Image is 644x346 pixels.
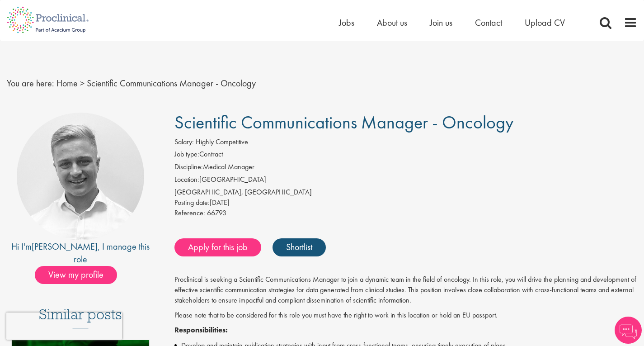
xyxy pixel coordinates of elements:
[174,198,210,207] span: Posting date:
[339,17,354,28] a: Jobs
[174,175,199,185] label: Location:
[174,325,228,335] strong: Responsibilities:
[6,313,122,340] iframe: reCAPTCHA
[174,137,194,147] label: Salary:
[7,240,154,266] div: Hi I'm , I manage this role
[7,77,54,89] span: You are here:
[377,17,407,28] a: About us
[174,111,513,134] span: Scientific Communications Manager - Oncology
[207,208,226,218] span: 66793
[174,198,637,208] div: [DATE]
[525,17,565,28] a: Upload CV
[174,149,199,160] label: Job type:
[174,187,637,198] div: [GEOGRAPHIC_DATA], [GEOGRAPHIC_DATA]
[32,241,98,252] a: [PERSON_NAME]
[174,208,205,218] label: Reference:
[174,238,261,256] a: Apply for this job
[35,268,126,280] a: View my profile
[17,113,144,240] img: imeage of recruiter Joshua Bye
[273,238,326,256] a: Shortlist
[80,77,85,89] span: >
[174,162,637,175] li: Medical Manager
[87,77,256,89] span: Scientific Communications Manager - Oncology
[174,162,203,172] label: Discipline:
[174,275,637,306] p: Proclinical is seeking a Scientific Communications Manager to join a dynamic team in the field of...
[430,17,452,28] a: Join us
[35,266,117,284] span: View my profile
[615,317,642,344] img: Chatbot
[56,77,78,89] a: breadcrumb link
[174,149,637,162] li: Contract
[174,175,637,187] li: [GEOGRAPHIC_DATA]
[39,307,122,328] h3: Similar posts
[196,137,248,147] span: Highly Competitive
[475,17,502,28] a: Contact
[174,310,637,321] p: Please note that to be considered for this role you must have the right to work in this location ...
